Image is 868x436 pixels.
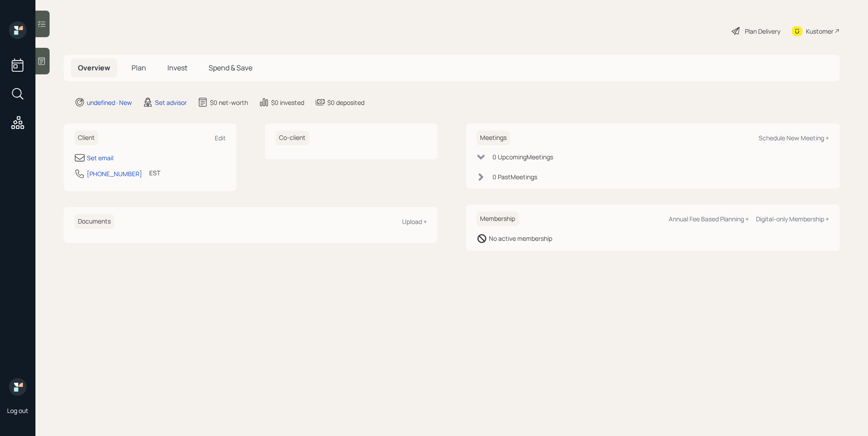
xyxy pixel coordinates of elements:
span: Spend & Save [209,63,252,73]
h6: Co-client [275,131,309,145]
h6: Membership [477,212,519,226]
div: $0 net-worth [210,98,248,107]
div: undefined · New [87,98,132,107]
div: Annual Fee Based Planning + [669,215,749,223]
div: [PHONE_NUMBER] [87,169,142,178]
div: Edit [215,134,226,142]
div: Kustomer [806,27,833,36]
div: $0 invested [271,98,304,107]
div: Set advisor [155,98,187,107]
div: Digital-only Membership + [756,215,829,223]
div: $0 deposited [327,98,364,107]
span: Invest [167,63,187,73]
div: Upload + [402,217,427,226]
div: EST [149,168,160,177]
span: Overview [78,63,110,73]
h6: Documents [74,214,114,229]
div: Plan Delivery [745,27,780,36]
div: 0 Past Meeting s [492,172,537,181]
div: No active membership [489,234,552,243]
div: Schedule New Meeting + [759,134,829,142]
div: Set email [87,153,113,162]
div: 0 Upcoming Meeting s [492,152,553,162]
h6: Client [74,131,98,145]
span: Plan [132,63,146,73]
h6: Meetings [477,131,510,145]
img: retirable_logo.png [9,378,27,396]
div: Log out [7,406,28,415]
